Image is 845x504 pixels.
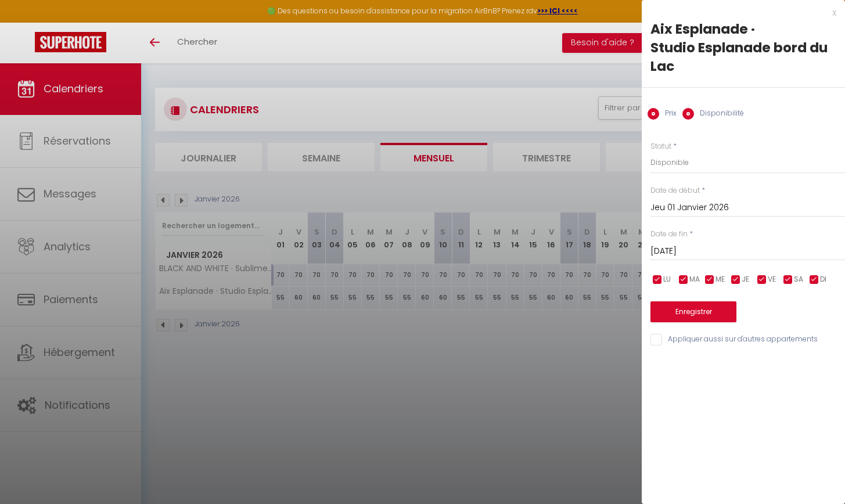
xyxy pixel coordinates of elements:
[794,274,803,285] span: SA
[650,141,671,152] label: Statut
[650,20,836,75] div: Aix Esplanade · Studio Esplanade bord du Lac
[689,274,700,285] span: MA
[768,274,776,285] span: VE
[742,274,749,285] span: JE
[659,108,677,121] label: Prix
[642,6,836,20] div: x
[663,274,671,285] span: LU
[650,301,736,322] button: Enregistrer
[715,274,725,285] span: ME
[650,185,700,196] label: Date de début
[820,274,826,285] span: DI
[650,229,688,240] label: Date de fin
[694,108,744,121] label: Disponibilité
